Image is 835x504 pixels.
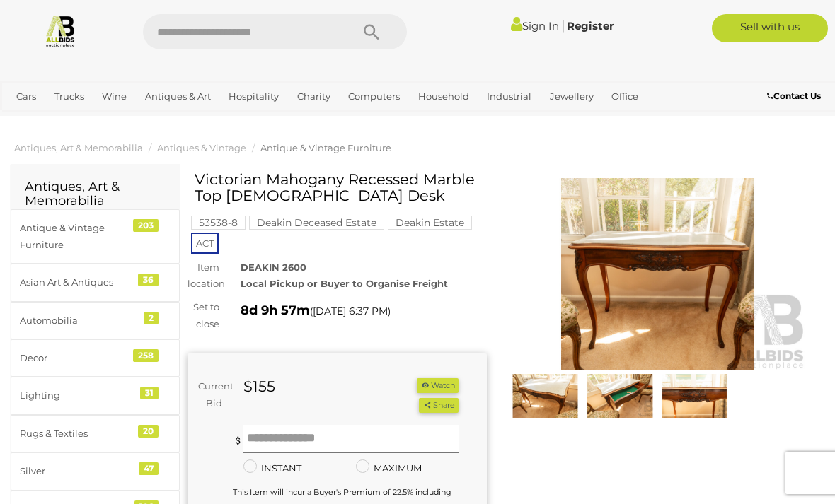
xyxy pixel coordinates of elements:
a: Antiques & Art [139,85,217,108]
div: 36 [138,274,159,286]
a: Hospitality [223,85,284,108]
div: Automobilia [20,312,137,329]
a: Automobilia 2 [11,302,180,339]
a: Household [413,85,475,108]
div: 31 [140,387,159,399]
mark: 53538-8 [191,216,246,230]
a: Deakin Deceased Estate [249,217,384,228]
a: Jewellery [544,85,599,108]
b: Contact Us [767,90,821,101]
a: Register [567,19,614,33]
label: INSTANT [243,460,301,476]
label: MAXIMUM [356,460,422,476]
a: Rugs & Textiles 20 [11,415,180,452]
span: ( ) [310,305,391,317]
a: Sell with us [712,14,828,42]
div: 47 [139,462,159,475]
div: Lighting [20,387,137,404]
li: Watch this item [417,378,458,393]
a: Office [606,85,644,108]
a: Cars [11,85,42,108]
img: Victorian Mahogany Recessed Marble Top Ladies Desk [661,374,729,418]
a: Trucks [49,85,90,108]
a: Decor 258 [11,339,180,377]
a: Silver 47 [11,452,180,490]
a: Industrial [481,85,537,108]
a: 53538-8 [191,217,246,228]
div: Current Bid [188,378,233,411]
h2: Antiques, Art & Memorabilia [25,180,166,209]
button: Share [419,398,458,413]
div: Item location [177,259,230,293]
strong: 8d 9h 57m [241,303,310,318]
div: Decor [20,350,137,366]
img: Victorian Mahogany Recessed Marble Top Ladies Desk [512,374,580,418]
h1: Victorian Mahogany Recessed Marble Top [DEMOGRAPHIC_DATA] Desk [195,171,483,204]
a: Antiques & Vintage [157,142,246,153]
div: Rugs & Textiles [20,426,137,442]
a: Lighting 31 [11,377,180,414]
a: Antique & Vintage Furniture 203 [11,209,180,264]
a: Deakin Estate [388,217,472,228]
a: Asian Art & Antiques 36 [11,264,180,301]
a: [GEOGRAPHIC_DATA] [58,108,170,131]
a: Sign In [511,19,559,33]
img: Victorian Mahogany Recessed Marble Top Ladies Desk [508,178,807,370]
strong: $155 [243,377,275,395]
button: Watch [417,378,458,393]
span: ACT [191,233,219,254]
img: Allbids.com.au [44,14,77,47]
div: Asian Art & Antiques [20,274,137,291]
a: Contact Us [767,88,824,104]
a: Charity [292,85,336,108]
strong: DEAKIN 2600 [241,262,306,273]
a: Wine [96,85,132,108]
a: Sports [11,108,51,131]
span: | [561,18,565,33]
a: Antique & Vintage Furniture [260,142,391,153]
button: Search [336,14,407,49]
mark: Deakin Estate [388,216,472,230]
a: Antiques, Art & Memorabilia [14,142,143,153]
div: Silver [20,463,137,479]
a: Computers [342,85,405,108]
mark: Deakin Deceased Estate [249,216,384,230]
div: 20 [138,425,159,438]
div: 258 [133,349,159,362]
img: Victorian Mahogany Recessed Marble Top Ladies Desk [586,374,654,418]
strong: Local Pickup or Buyer to Organise Freight [241,278,448,289]
div: 2 [144,312,159,324]
div: 203 [133,219,159,232]
span: [DATE] 6:37 PM [313,305,388,317]
div: Antique & Vintage Furniture [20,220,137,253]
div: Set to close [177,299,230,332]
